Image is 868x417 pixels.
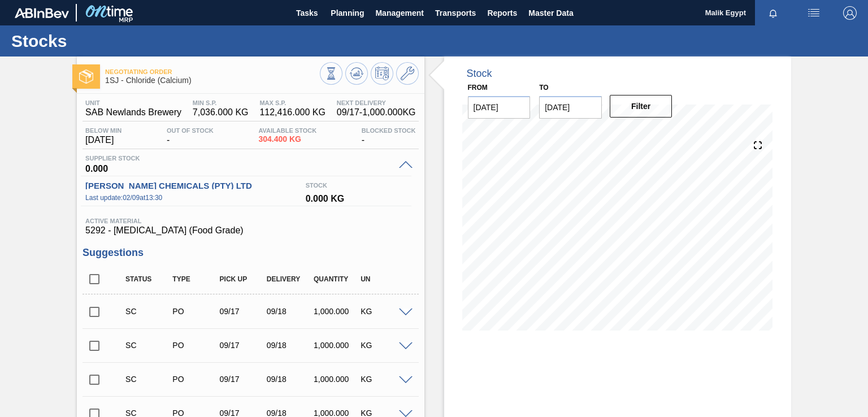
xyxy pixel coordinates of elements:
[375,6,424,20] span: Management
[85,127,121,134] span: Below Min
[123,307,174,316] div: Suggestion Created
[358,341,409,350] div: KG
[331,6,364,20] span: Planning
[170,307,221,316] div: Purchase order
[85,189,297,201] span: Last update : 02/09 at 13:30
[85,176,300,189] span: BRAGAN CHEMICALS (PTY) LTD
[306,189,407,203] span: 0.000 KG
[85,155,393,162] span: Supplier Stock
[258,135,316,144] span: 304.400 KG
[468,96,531,119] input: mm/dd/yyyy
[259,99,325,106] span: MAX S.P.
[311,341,362,350] div: 1,000.000
[264,275,315,283] div: Delivery
[396,62,419,85] button: Go to Master Data / General
[105,76,319,85] span: 1SJ - Chloride (Calcium)
[85,162,393,173] span: 0.000
[311,307,362,316] div: 1,000.000
[85,99,181,106] span: Unit
[264,375,315,384] div: 09/18/2025
[807,6,821,20] img: userActions
[311,375,362,384] div: 1,000.000
[217,275,268,283] div: Pick up
[105,68,319,75] span: Negotiating Order
[264,307,315,316] div: 09/18/2025
[337,107,416,118] span: 09/17 - 1,000.000 KG
[164,127,216,145] div: -
[528,6,573,20] span: Master Data
[362,127,416,134] span: Blocked Stock
[83,247,418,259] h3: Suggestions
[217,341,268,350] div: 09/17/2025
[371,62,393,85] button: Schedule Inventory
[539,96,602,119] input: mm/dd/yyyy
[358,275,409,283] div: UN
[467,68,492,80] div: Stock
[320,62,342,85] button: Stocks Overview
[358,375,409,384] div: KG
[85,218,415,224] span: Active Material
[311,275,362,283] div: Quantity
[79,69,93,84] img: Ícone
[167,127,214,134] span: Out Of Stock
[15,8,69,18] img: TNhmsLtSVTkK8tSr43FrP2fwEKptu5GPRR3wAAAABJRU5ErkJggg==
[123,375,174,384] div: Suggestion Created
[259,107,325,118] span: 112,416.000 KG
[294,6,319,20] span: Tasks
[85,107,181,118] span: SAB Newlands Brewery
[85,225,415,236] span: 5292 - [MEDICAL_DATA] (Food Grade)
[123,275,174,283] div: Status
[85,135,121,145] span: [DATE]
[217,375,268,384] div: 09/17/2025
[487,6,517,20] span: Reports
[264,341,315,350] div: 09/18/2025
[539,84,548,92] label: to
[468,84,488,92] label: From
[306,176,407,189] span: Stock
[610,95,672,118] button: Filter
[170,341,221,350] div: Purchase order
[359,127,419,145] div: -
[258,127,316,134] span: Available Stock
[123,341,174,350] div: Suggestion Created
[193,107,249,118] span: 7,036.000 KG
[337,99,416,106] span: Next Delivery
[170,275,221,283] div: Type
[435,6,476,20] span: Transports
[843,6,857,20] img: Logout
[345,62,368,85] button: Update Chart
[217,307,268,316] div: 09/17/2025
[193,99,249,106] span: MIN S.P.
[170,375,221,384] div: Purchase order
[358,307,409,316] div: KG
[755,5,791,21] button: Notifications
[11,34,212,47] h1: Stocks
